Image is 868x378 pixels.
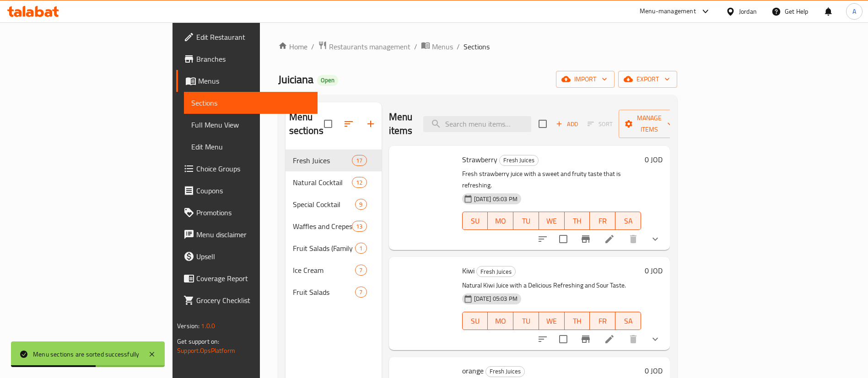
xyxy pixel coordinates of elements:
div: items [352,177,367,188]
span: Select to update [554,330,573,349]
span: Get support on: [177,335,219,347]
a: Menus [176,70,318,92]
span: Fresh Juices [486,366,524,377]
button: SA [615,312,641,330]
div: items [355,287,367,298]
span: 9 [356,200,366,209]
a: Choice Groups [176,158,318,180]
span: Special Cocktail [293,199,356,210]
a: Edit menu item [604,334,615,345]
span: Branches [196,53,310,64]
span: TH [568,314,587,328]
span: 7 [356,266,366,275]
button: TH [565,312,590,330]
a: Full Menu View [184,114,318,136]
div: items [355,199,367,210]
span: SA [619,214,637,228]
div: Menu-management [640,6,696,17]
div: items [352,221,367,232]
button: Branch-specific-item [575,228,597,250]
span: 17 [352,156,366,165]
span: Coupons [196,185,310,196]
h6: 0 JOD [645,153,663,166]
span: Choice Groups [196,163,310,174]
button: Add [552,117,582,131]
button: FR [590,312,615,330]
span: Menus [432,41,453,52]
span: Open [317,76,338,84]
span: SU [466,314,485,328]
div: Fruit Salads7 [286,281,382,303]
span: SA [619,314,637,328]
div: items [352,155,367,166]
span: WE [543,214,561,228]
span: Kiwi [462,264,474,277]
div: Jordan [739,6,757,16]
div: Fresh Juices [476,266,516,277]
span: Fruit Salads (Family Sizes) [293,243,356,254]
nav: breadcrumb [278,41,677,53]
span: Select to update [554,229,573,249]
div: Fresh Juices17 [286,149,382,171]
a: Upsell [176,245,318,267]
button: import [556,71,615,88]
span: Menus [198,75,310,86]
button: MO [488,312,513,330]
div: Menu sections are sorted successfully [33,349,139,359]
svg: Show Choices [650,334,661,345]
button: show more [644,328,666,350]
span: Fresh Juices [293,155,352,166]
li: / [414,41,417,52]
button: SA [615,212,641,230]
span: MO [491,314,510,328]
button: SU [462,212,488,230]
button: FR [590,212,615,230]
span: TU [517,214,535,228]
span: Promotions [196,207,310,218]
span: import [563,74,607,85]
span: Manage items [626,112,673,135]
a: Menu disclaimer [176,224,318,245]
span: TH [568,214,587,228]
div: Natural Cocktail12 [286,171,382,193]
div: Ice Cream7 [286,259,382,281]
span: MO [491,214,510,228]
span: Add item [552,117,582,131]
a: Promotions [176,202,318,224]
span: Grocery Checklist [196,295,310,306]
span: Select section [533,114,552,133]
span: FR [593,314,612,328]
span: Natural Cocktail [293,177,352,188]
span: Waffles and Crepes [293,221,352,232]
span: Full Menu View [191,119,310,130]
div: Fruit Salads (Family Sizes)1 [286,237,382,259]
button: sort-choices [532,228,554,250]
span: Upsell [196,251,310,262]
span: Version: [177,320,199,332]
a: Branches [176,48,318,70]
button: MO [488,212,513,230]
span: SU [466,214,485,228]
span: 12 [352,178,366,187]
svg: Show Choices [650,234,661,245]
nav: Menu sections [286,146,382,307]
div: Fresh Juices [499,155,539,166]
button: sort-choices [532,328,554,350]
div: Ice Cream [293,265,356,276]
a: Coverage Report [176,267,318,289]
p: Fresh strawberry juice with a sweet and fruity taste that is refreshing. [462,168,641,191]
span: Edit Menu [191,141,310,152]
span: WE [543,314,561,328]
span: Edit Restaurant [196,32,310,43]
span: Sort sections [338,113,360,135]
button: TH [565,212,590,230]
button: show more [644,228,666,250]
span: Add [555,119,579,129]
h2: Menu items [389,110,413,138]
span: [DATE] 05:03 PM [470,294,521,303]
span: Sections [464,41,490,52]
button: Add section [360,113,382,135]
